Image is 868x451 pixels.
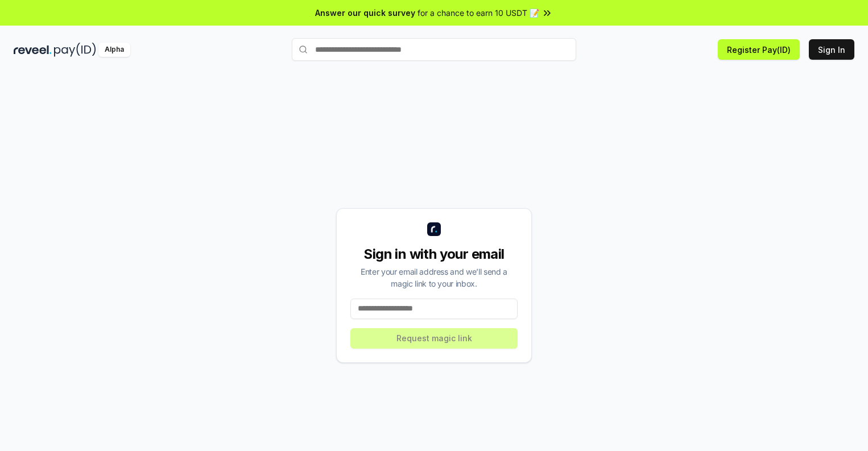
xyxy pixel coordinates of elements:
button: Sign In [809,39,854,60]
button: Register Pay(ID) [718,39,800,60]
div: Alpha [98,43,130,57]
span: for a chance to earn 10 USDT 📝 [418,7,539,19]
img: pay_id [54,43,96,57]
div: Enter your email address and we’ll send a magic link to your inbox. [350,266,518,289]
img: reveel_dark [14,43,52,57]
div: Sign in with your email [350,245,518,263]
img: logo_small [427,222,441,236]
span: Answer our quick survey [315,7,415,19]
